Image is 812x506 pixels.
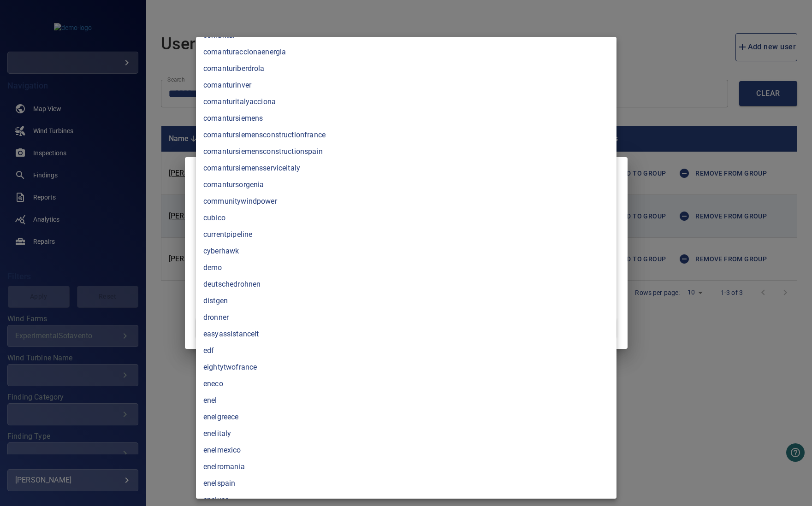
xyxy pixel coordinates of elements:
li: eneco [196,376,616,392]
li: comantursorgenia [196,177,616,193]
li: cubico [196,210,616,226]
li: comantursiemens [196,110,616,127]
li: communitywindpower [196,193,616,210]
li: comanturitalyacciona [196,94,616,110]
li: dronner [196,309,616,326]
li: comanturaccionaenergia [196,44,616,60]
li: enelspain [196,475,616,492]
li: cyberhawk [196,243,616,259]
li: currentpipeline [196,226,616,243]
li: demo [196,259,616,276]
li: enelgreece [196,409,616,425]
li: comanturiberdrola [196,60,616,77]
li: easyassistancelt [196,326,616,342]
li: distgen [196,293,616,309]
li: eightytwofrance [196,359,616,376]
li: deutschedrohnen [196,276,616,293]
li: comantursiemensconstructionfrance [196,127,616,143]
li: enel [196,392,616,409]
li: enelitaly [196,425,616,442]
li: comantursiemensserviceitaly [196,160,616,177]
li: enelromania [196,459,616,475]
li: edf [196,342,616,359]
li: comanturinver [196,77,616,94]
li: comantursiemensconstructionspain [196,143,616,160]
li: enelmexico [196,442,616,459]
